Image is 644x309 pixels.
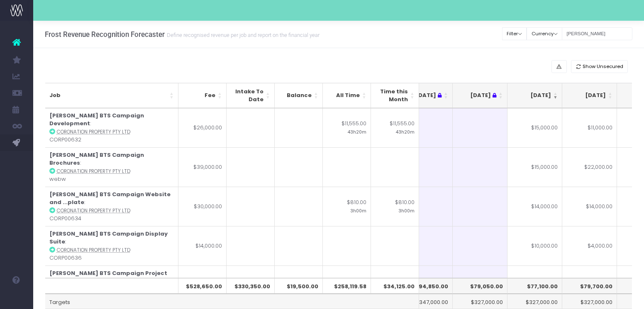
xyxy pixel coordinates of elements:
[45,30,320,39] h3: Frost Revenue Recognition Forecaster
[45,265,178,305] td: : CORP00635
[562,265,617,305] td: $6,000.00
[562,226,617,265] td: $4,000.00
[371,265,419,305] td: $5,610.00
[49,269,167,285] strong: [PERSON_NAME] BTS Campaign Project Managemen...
[502,27,527,40] button: Filter
[398,278,453,294] th: $94,850.00
[57,129,130,135] abbr: Coronation Property Pty Ltd
[323,83,371,108] th: All Time: activate to sort column ascending
[178,83,227,108] th: Fee: activate to sort column ascending
[562,108,617,147] td: $11,000.00
[227,83,275,108] th: Intake To Date: activate to sort column ascending
[562,83,617,108] th: Sep 25: activate to sort column ascending
[398,83,453,108] th: Jun 25 : activate to sort column ascending
[571,60,628,73] button: Show Unsecured
[507,83,562,108] th: Aug 25: activate to sort column ascending
[348,128,366,135] small: 43h20m
[275,278,323,294] th: $19,500.00
[10,292,23,305] img: images/default_profile_image.png
[453,83,507,108] th: Jul 25 : activate to sort column ascending
[507,108,562,147] td: $15,000.00
[507,265,562,305] td: $6,000.00
[45,226,178,265] td: : CORP00636
[507,226,562,265] td: $10,000.00
[527,27,562,40] button: Currency
[57,168,130,175] abbr: Coronation Property Pty Ltd
[371,108,419,147] td: $11,555.00
[275,83,323,108] th: Balance: activate to sort column ascending
[453,278,507,294] th: $79,050.00
[45,83,178,108] th: Job: activate to sort column ascending
[323,278,371,294] th: $258,119.58
[178,187,227,226] td: $30,000.00
[45,147,178,187] td: : webw
[49,190,171,207] strong: [PERSON_NAME] BTS Campaign Website and ...plate
[371,278,419,294] th: $34,125.00
[562,147,617,187] td: $22,000.00
[562,278,617,294] th: $79,700.00
[562,187,617,226] td: $14,000.00
[57,207,130,214] abbr: Coronation Property Pty Ltd
[371,187,419,226] td: $810.00
[371,83,419,108] th: Time this Month: activate to sort column ascending
[583,63,623,70] span: Show Unsecured
[323,265,371,305] td: $5,610.00
[178,147,227,187] td: $39,000.00
[45,108,178,147] td: : CORP00632
[350,207,366,214] small: 3h00m
[562,27,632,40] input: Search...
[49,151,144,167] strong: [PERSON_NAME] BTS Campaign Brochures
[49,112,144,128] strong: [PERSON_NAME] BTS Campaign Development
[507,278,562,294] th: $77,100.00
[178,278,227,294] th: $528,650.00
[323,108,371,147] td: $11,555.00
[178,265,227,305] td: $15,000.00
[45,187,178,226] td: : CORP00634
[396,128,415,135] small: 43h20m
[165,30,320,39] small: Define recognised revenue per job and report on the financial year
[178,226,227,265] td: $14,000.00
[507,187,562,226] td: $14,000.00
[398,207,415,214] small: 3h00m
[507,147,562,187] td: $15,000.00
[49,230,168,246] strong: [PERSON_NAME] BTS Campaign Display Suite
[178,108,227,147] td: $26,000.00
[227,278,275,294] th: $330,350.00
[323,187,371,226] td: $810.00
[57,247,130,253] abbr: Coronation Property Pty Ltd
